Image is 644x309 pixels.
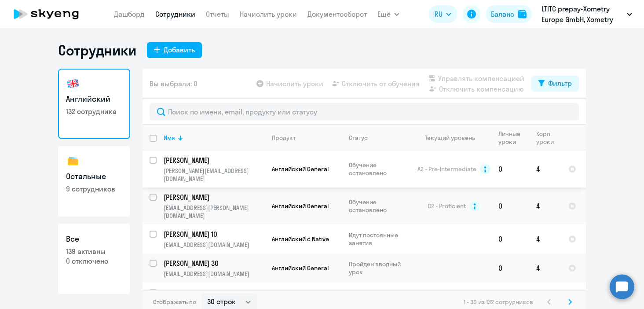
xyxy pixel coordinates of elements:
p: [PERSON_NAME] 10 [164,229,263,239]
img: english [66,77,80,91]
button: LTITC prepay-Xometry Europe GmbH, Xometry Europe GmbH [537,4,637,25]
div: Фильтр [548,78,572,88]
span: A2 - Pre-Intermediate [417,165,476,173]
td: 0 [491,151,529,188]
div: Текущий уровень [425,134,475,142]
td: 4 [529,254,561,283]
input: Поиск по имени, email, продукту или статусу [150,103,579,121]
span: RU [435,9,443,19]
a: [PERSON_NAME] [164,155,264,165]
td: 4 [529,188,561,224]
p: LTITC prepay-Xometry Europe GmbH, Xometry Europe GmbH [542,4,623,25]
div: Имя [164,134,264,142]
span: Вы выбрали: 0 [150,78,198,89]
p: [PERSON_NAME] [164,192,263,202]
p: [EMAIL_ADDRESS][DOMAIN_NAME] [164,241,264,249]
p: [PERSON_NAME] 30 [164,258,263,268]
a: Сотрудники [155,10,195,18]
a: [PERSON_NAME] [164,192,264,202]
div: Текущий уровень [417,134,491,142]
p: [EMAIL_ADDRESS][DOMAIN_NAME] [164,270,264,278]
span: C2 - Proficient [428,202,466,210]
p: [EMAIL_ADDRESS][PERSON_NAME][DOMAIN_NAME] [164,204,264,220]
td: 4 [529,224,561,254]
td: 0 [491,254,529,283]
button: Балансbalance [486,5,532,23]
div: Статус [349,134,409,142]
p: Пройден вводный урок [349,260,409,276]
a: [PERSON_NAME] 30 [164,258,264,268]
button: Фильтр [531,76,579,92]
div: Личные уроки [498,130,521,146]
a: Все139 активны0 отключено [58,224,130,294]
a: Zedginidze Liana 30 [164,287,264,297]
h3: Все [66,233,122,245]
a: Документооборот [307,10,367,18]
div: Корп. уроки [536,130,554,146]
p: Идут постоянные занятия [349,231,409,247]
p: [PERSON_NAME][EMAIL_ADDRESS][DOMAIN_NAME] [164,167,264,183]
button: RU [428,5,457,23]
span: Отображать по: [153,298,198,306]
h3: Английский [66,93,122,105]
p: Обучение остановлено [349,161,409,177]
td: 0 [491,188,529,224]
span: Ещё [377,9,391,19]
div: Имя [164,134,175,142]
a: Английский132 сотрудника [58,69,130,139]
div: Личные уроки [498,130,529,146]
span: Английский General [272,202,329,210]
h3: Остальные [66,171,122,182]
a: Дашборд [114,10,145,18]
div: Статус [349,134,368,142]
h1: Сотрудники [58,41,136,59]
button: Добавить [147,42,202,58]
p: 9 сотрудников [66,184,122,194]
span: Английский с Native [272,235,329,243]
div: Продукт [272,134,341,142]
p: 139 активны [66,246,122,256]
p: [PERSON_NAME] [164,155,263,165]
a: Отчеты [206,10,229,18]
div: Баланс [491,9,514,19]
img: others [66,154,80,168]
a: Остальные9 сотрудников [58,146,130,217]
p: 132 сотрудника [66,107,122,116]
a: Начислить уроки [240,10,297,18]
p: 0 отключено [66,256,122,266]
td: 0 [491,224,529,254]
td: 4 [529,151,561,188]
p: Обучение остановлено [349,198,409,214]
span: 1 - 30 из 132 сотрудников [464,298,533,306]
span: Английский General [272,264,329,272]
p: Zedginidze Liana 30 [164,287,263,297]
span: Английский General [272,165,329,173]
img: balance [518,10,527,18]
a: [PERSON_NAME] 10 [164,229,264,239]
div: Добавить [164,44,195,55]
div: Продукт [272,134,296,142]
div: Корп. уроки [536,130,561,146]
p: Идут постоянные занятия [349,289,409,305]
button: Ещё [377,5,399,23]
